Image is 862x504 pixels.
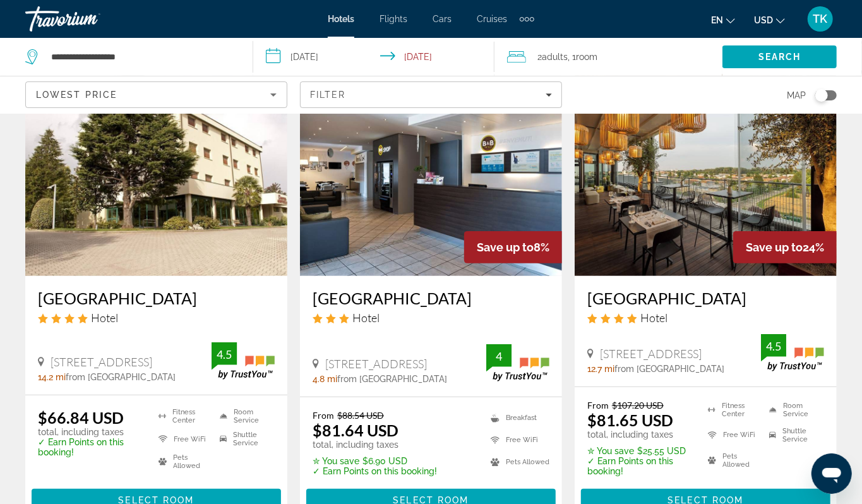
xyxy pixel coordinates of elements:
button: Toggle map [806,90,837,101]
button: User Menu [804,6,837,32]
div: 8% [464,231,562,263]
span: 2 [537,48,568,66]
input: Search hotel destination [50,47,234,66]
div: 3 star Hotel [313,311,549,325]
a: Flights [380,14,407,24]
li: Fitness Center [702,400,763,419]
span: TK [813,13,828,25]
ins: $81.64 USD [313,421,398,440]
div: 4 star Hotel [587,311,824,325]
button: Search [722,45,837,68]
li: Free WiFi [484,432,549,448]
p: total, including taxes [587,429,692,440]
del: $88.54 USD [337,410,384,421]
a: Hotels [328,14,354,24]
span: Filter [310,90,346,100]
span: [STREET_ADDRESS] [600,347,702,361]
a: [GEOGRAPHIC_DATA] [313,289,549,308]
ins: $81.65 USD [587,411,673,429]
img: B&B Hotel Bologna [300,74,562,276]
span: from [GEOGRAPHIC_DATA] [614,364,724,374]
li: Pets Allowed [702,451,763,470]
span: 4.8 mi [313,374,337,384]
div: 4 star Hotel [38,311,275,325]
li: Room Service [213,408,275,424]
li: Fitness Center [152,408,213,424]
span: Adults [542,52,568,62]
li: Pets Allowed [152,453,213,470]
button: Change currency [754,11,785,29]
span: USD [754,15,773,25]
span: ✮ You save [313,456,359,466]
span: , 1 [568,48,597,66]
li: Breakfast [484,410,549,426]
p: total, including taxes [313,440,437,450]
li: Free WiFi [152,431,213,447]
span: Lowest Price [36,90,117,100]
a: Travorium [25,3,152,35]
iframe: Button to launch messaging window [811,453,852,494]
p: $6.90 USD [313,456,437,466]
span: From [313,410,334,421]
img: TrustYou guest rating badge [486,344,549,381]
span: Map [787,87,806,104]
mat-select: Sort by [36,87,277,102]
img: TrustYou guest rating badge [212,342,275,380]
a: [GEOGRAPHIC_DATA] [38,289,275,308]
span: en [711,15,723,25]
span: Hotel [352,311,380,325]
li: Pets Allowed [484,454,549,470]
div: 4.5 [212,347,237,362]
span: Save up to [746,241,803,254]
button: Change language [711,11,735,29]
span: [STREET_ADDRESS] [51,355,152,369]
p: total, including taxes [38,427,143,437]
li: Room Service [763,400,824,419]
span: Search [758,52,801,62]
a: [GEOGRAPHIC_DATA] [587,289,824,308]
span: from [GEOGRAPHIC_DATA] [66,372,176,382]
p: ✓ Earn Points on this booking! [313,466,437,476]
del: $107.20 USD [612,400,664,411]
li: Shuttle Service [213,431,275,447]
span: Hotel [640,311,667,325]
span: [STREET_ADDRESS] [325,357,427,371]
li: Free WiFi [702,426,763,445]
div: 4.5 [761,339,786,354]
button: Extra navigation items [520,9,534,29]
a: Cruises [477,14,507,24]
img: Hotel Castello [25,74,287,276]
span: from [GEOGRAPHIC_DATA] [337,374,447,384]
span: 14.2 mi [38,372,66,382]
span: Save up to [477,241,534,254]
img: TrustYou guest rating badge [761,334,824,371]
p: ✓ Earn Points on this booking! [587,456,692,476]
span: From [587,400,609,411]
button: Select check in and out date [253,38,494,76]
div: 24% [733,231,837,263]
button: Travelers: 2 adults, 0 children [494,38,722,76]
p: $25.55 USD [587,446,692,456]
div: 4 [486,349,512,364]
span: Hotel [91,311,118,325]
ins: $66.84 USD [38,408,124,427]
img: New Ipoint Hotel [575,74,837,276]
span: ✮ You save [587,446,634,456]
span: 12.7 mi [587,364,614,374]
li: Shuttle Service [763,426,824,445]
span: Room [576,52,597,62]
p: ✓ Earn Points on this booking! [38,437,143,457]
button: Filters [300,81,562,108]
a: Cars [433,14,452,24]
